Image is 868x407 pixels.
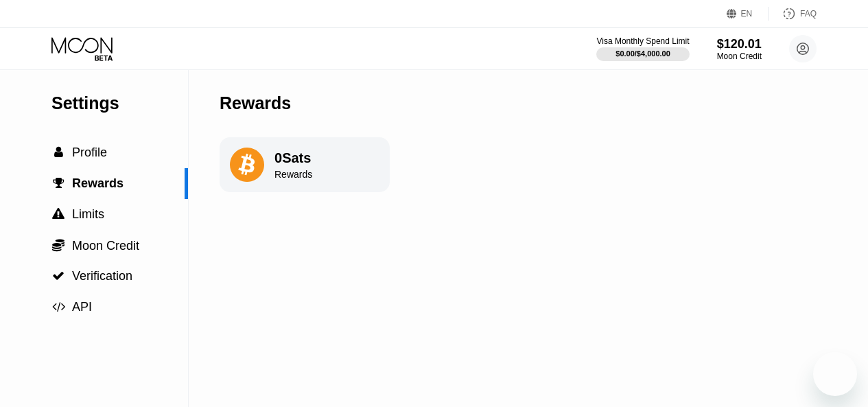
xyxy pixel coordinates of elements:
[72,207,104,221] span: Limits
[596,36,689,61] div: Visa Monthly Spend Limit$0.00/$4,000.00
[53,177,64,189] span: 
[52,301,65,313] span: 
[51,301,65,313] div: 
[813,352,857,396] iframe: Button to launch messaging window
[52,238,64,252] span: 
[51,146,65,159] div: 
[717,37,762,61] div: $120.01Moon Credit
[52,270,64,282] span: 
[72,239,139,253] span: Moon Credit
[274,169,312,180] div: Rewards
[741,9,753,19] div: EN
[717,37,762,51] div: $120.01
[51,238,65,252] div: 
[717,51,762,61] div: Moon Credit
[51,177,65,189] div: 
[769,7,817,21] div: FAQ
[51,93,188,113] div: Settings
[220,93,291,113] div: Rewards
[72,146,107,159] span: Profile
[274,150,312,166] div: 0 Sats
[615,49,670,58] div: $0.00 / $4,000.00
[596,36,689,46] div: Visa Monthly Spend Limit
[52,208,64,220] span: 
[72,176,124,190] span: Rewards
[51,270,65,282] div: 
[51,208,65,220] div: 
[72,269,132,283] span: Verification
[54,146,63,159] span: 
[727,7,769,21] div: EN
[800,9,817,19] div: FAQ
[72,300,92,314] span: API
